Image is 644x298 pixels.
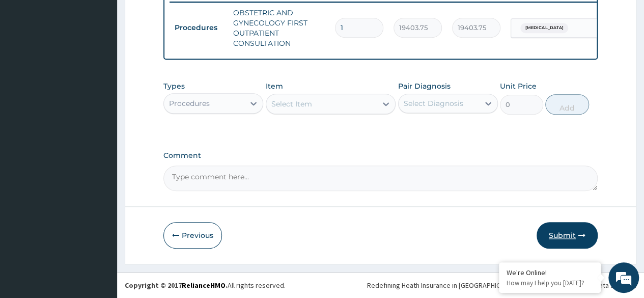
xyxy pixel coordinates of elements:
p: How may I help you today? [507,279,593,287]
div: Redefining Heath Insurance in [GEOGRAPHIC_DATA] using Telemedicine and Data Science! [367,280,636,290]
textarea: Type your message and hit 'Enter' [5,194,194,229]
strong: Copyright © 2017 . [125,281,228,290]
td: OBSTETRIC AND GYNECOLOGY FIRST OUTPATIENT CONSULTATION [228,3,330,53]
div: Minimize live chat window [167,5,191,30]
a: RelianceHMO [182,281,226,290]
label: Pair Diagnosis [398,81,451,91]
div: Procedures [169,98,210,109]
label: Types [163,82,185,91]
label: Item [266,81,283,91]
label: Unit Price [500,81,537,91]
footer: All rights reserved. [117,272,644,298]
div: Select Diagnosis [404,98,463,109]
div: Select Item [271,99,312,109]
button: Add [545,94,589,115]
span: We're online! [59,86,141,189]
img: d_794563401_company_1708531726252_794563401 [19,51,41,76]
button: Submit [537,222,598,249]
button: Previous [163,222,222,249]
label: Comment [163,151,598,160]
div: We're Online! [507,268,593,277]
span: [MEDICAL_DATA] [520,23,568,33]
td: Procedures [170,18,228,37]
div: Chat with us now [53,57,171,70]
